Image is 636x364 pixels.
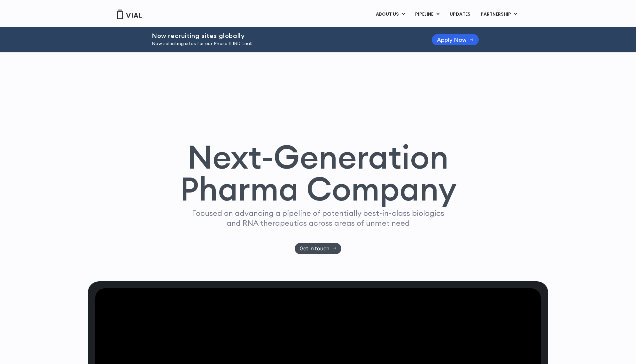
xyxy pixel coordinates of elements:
[189,208,447,228] p: Focused on advancing a pipeline of potentially best-in-class biologics and RNA therapeutics acros...
[432,34,479,45] a: Apply Now
[300,246,330,251] span: Get in touch
[180,141,456,205] h1: Next-Generation Pharma Company
[371,9,410,20] a: ABOUT USMenu Toggle
[117,10,142,19] img: Vial Logo
[152,32,416,39] h2: Now recruiting sites globally
[152,40,416,47] p: Now selecting sites for our Phase II IBD trial!
[476,9,522,20] a: PARTNERSHIPMenu Toggle
[410,9,444,20] a: PIPELINEMenu Toggle
[437,37,467,42] span: Apply Now
[445,9,475,20] a: UPDATES
[295,243,342,254] a: Get in touch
